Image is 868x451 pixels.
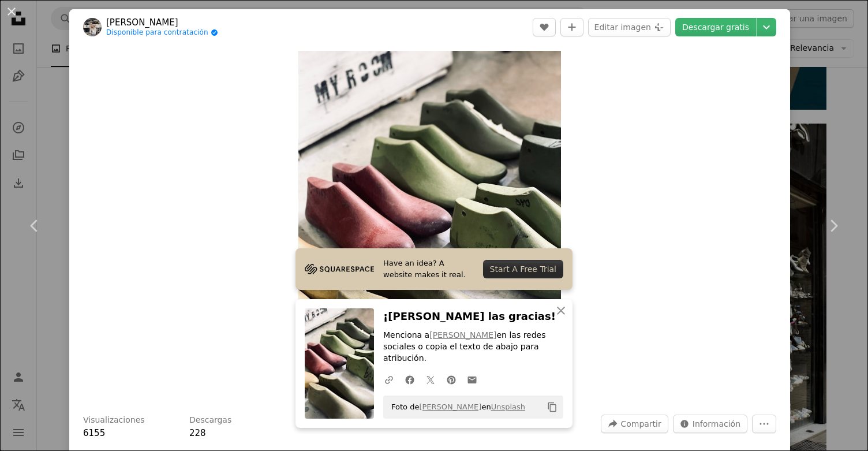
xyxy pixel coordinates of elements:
a: Have an idea? A website makes it real.Start A Free Trial [295,248,573,290]
button: Compartir esta imagen [601,415,668,433]
span: Compartir [620,415,661,433]
h3: Visualizaciones [83,415,145,426]
a: Comparte por correo electrónico [462,368,482,391]
h3: Descargas [189,415,231,426]
img: Ve al perfil de Marjan Sadeghi [83,18,102,36]
span: Información [693,415,740,433]
a: Comparte en Pinterest [441,368,462,391]
img: file-1705255347840-230a6ab5bca9image [305,260,374,278]
span: 6155 [83,428,105,438]
span: 228 [189,428,206,438]
button: Más acciones [752,415,776,433]
a: Disponible para contratación [106,28,218,38]
a: Descargar gratis [675,18,756,36]
h3: ¡[PERSON_NAME] las gracias! [383,308,563,325]
button: Editar imagen [588,18,671,36]
a: Comparte en Twitter [420,368,441,391]
div: Start A Free Trial [483,260,563,278]
p: Menciona a en las redes sociales o copia el texto de abajo para atribución. [383,330,563,364]
a: Comparte en Facebook [399,368,420,391]
a: [PERSON_NAME] [419,402,481,411]
button: Estadísticas sobre esta imagen [673,415,747,433]
a: [PERSON_NAME] [429,330,496,340]
img: un grupo de zapatos sentados encima de una mesa [298,51,561,401]
span: Have an idea? A website makes it real. [383,258,474,281]
button: Elegir el tamaño de descarga [757,18,776,36]
button: Añade a la colección [560,18,583,36]
a: Unsplash [491,402,525,411]
a: [PERSON_NAME] [106,17,218,28]
span: Foto de en [386,398,525,416]
button: Me gusta [533,18,556,36]
button: Ampliar en esta imagen [298,51,561,401]
button: Copiar al portapapeles [542,397,562,417]
a: Siguiente [799,170,868,281]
